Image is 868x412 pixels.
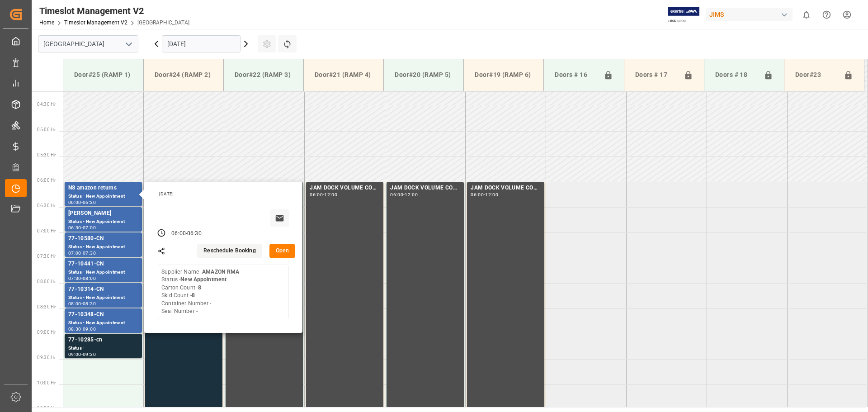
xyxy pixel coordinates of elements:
[37,406,56,411] span: 10:30 Hr
[81,327,83,331] div: -
[162,35,241,52] input: DD.MM.YYYY
[816,5,837,25] button: Help Center
[81,200,83,204] div: -
[269,244,296,258] button: Open
[81,251,83,255] div: -
[83,251,96,255] div: 07:30
[231,66,296,83] div: Door#22 (RAMP 3)
[68,319,138,327] div: Status - New Appointment
[323,193,324,197] div: -
[180,276,226,283] b: New Appointment
[68,327,81,331] div: 08:30
[706,8,793,21] div: JIMS
[192,292,195,298] b: 8
[151,66,216,83] div: Door#24 (RAMP 2)
[551,66,599,84] div: Doors # 16
[38,35,138,52] input: Type to search/select
[68,193,138,200] div: Status - New Appointment
[68,294,138,302] div: Status - New Appointment
[37,304,56,309] span: 08:30 Hr
[403,193,405,197] div: -
[83,276,96,280] div: 08:00
[198,284,201,291] b: 8
[68,209,138,218] div: [PERSON_NAME]
[68,243,138,251] div: Status - New Appointment
[68,269,138,276] div: Status - New Appointment
[83,302,96,306] div: 08:30
[37,127,56,132] span: 05:00 Hr
[68,226,81,230] div: 06:30
[81,302,83,306] div: -
[706,6,796,23] button: JIMS
[37,330,56,335] span: 09:00 Hr
[68,336,138,345] div: 77-10285-cn
[197,244,262,258] button: Reschedule Booking
[171,230,186,238] div: 06:00
[311,66,376,83] div: Door#21 (RAMP 4)
[471,66,536,83] div: Door#19 (RAMP 6)
[632,66,680,84] div: Doors # 17
[122,37,135,51] button: open menu
[471,184,541,193] div: JAM DOCK VOLUME CONTROL
[310,193,323,197] div: 06:00
[39,4,189,18] div: Timeslot Management V2
[83,327,96,331] div: 09:00
[324,193,337,197] div: 12:00
[186,230,187,238] div: -
[485,193,498,197] div: 12:00
[202,269,239,275] b: AMAZON RMA
[484,193,485,197] div: -
[71,66,136,83] div: Door#25 (RAMP 1)
[390,193,403,197] div: 06:00
[37,254,56,259] span: 07:30 Hr
[37,279,56,284] span: 08:00 Hr
[68,234,138,243] div: 77-10580-CN
[37,203,56,208] span: 06:30 Hr
[796,5,816,25] button: show 0 new notifications
[81,226,83,230] div: -
[68,200,81,204] div: 06:00
[792,66,840,84] div: Door#23
[83,352,96,356] div: 09:30
[187,230,202,238] div: 06:30
[68,251,81,255] div: 07:00
[68,345,138,352] div: Status -
[81,276,83,280] div: -
[310,184,380,193] div: JAM DOCK VOLUME CONTROL
[161,268,239,316] div: Supplier Name - Status - Carton Count - Skid Count - Container Number - Seal Number -
[37,102,56,107] span: 04:30 Hr
[68,285,138,294] div: 77-10314-CN
[68,260,138,269] div: 77-10441-CN
[81,352,83,356] div: -
[668,7,699,23] img: Exertis%20JAM%20-%20Email%20Logo.jpg_1722504956.jpg
[37,380,56,385] span: 10:00 Hr
[405,193,418,197] div: 12:00
[68,184,138,193] div: NS amazon returns
[37,355,56,360] span: 09:30 Hr
[37,152,56,157] span: 05:30 Hr
[68,310,138,319] div: 77-10348-CN
[471,193,484,197] div: 06:00
[68,302,81,306] div: 08:00
[390,184,460,193] div: JAM DOCK VOLUME CONTROL
[712,66,760,84] div: Doors # 18
[83,200,96,204] div: 06:30
[39,19,54,26] a: Home
[37,228,56,233] span: 07:00 Hr
[68,276,81,280] div: 07:30
[64,19,127,26] a: Timeslot Management V2
[37,178,56,183] span: 06:00 Hr
[156,191,292,197] div: [DATE]
[68,352,81,356] div: 09:00
[391,66,456,83] div: Door#20 (RAMP 5)
[83,226,96,230] div: 07:00
[68,218,138,226] div: Status - New Appointment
